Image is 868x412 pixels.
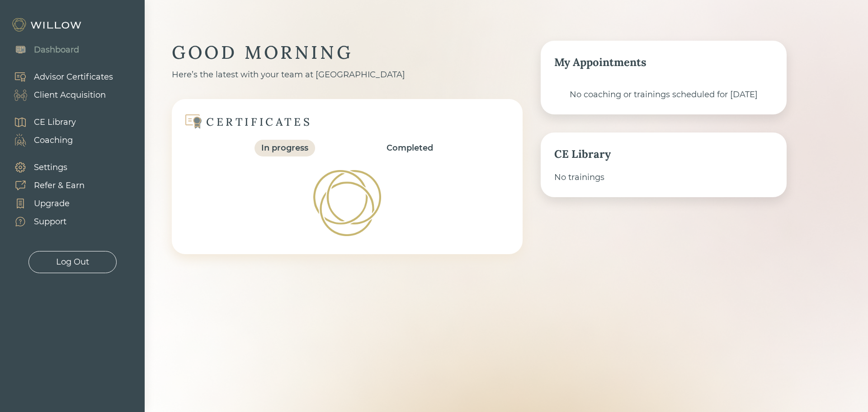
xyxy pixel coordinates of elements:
a: Dashboard [5,41,79,59]
div: CERTIFICATES [206,115,312,129]
div: Support [34,216,66,228]
div: GOOD MORNING [172,41,523,64]
div: Upgrade [34,198,70,210]
div: Log Out [56,256,89,268]
div: No trainings [554,171,773,184]
div: Client Acquisition [34,89,106,101]
div: My Appointments [554,54,773,71]
a: Refer & Earn [5,176,85,194]
img: Loading! [312,169,382,237]
div: Settings [34,161,67,174]
div: Refer & Earn [34,180,85,192]
div: CE Library [554,146,773,162]
a: Settings [5,158,85,176]
div: Dashboard [34,44,79,56]
a: Client Acquisition [5,86,113,104]
div: Here’s the latest with your team at [GEOGRAPHIC_DATA] [172,69,523,81]
div: Advisor Certificates [34,71,113,83]
div: CE Library [34,116,76,128]
a: CE Library [5,113,76,131]
img: Willow [11,18,84,32]
a: Advisor Certificates [5,68,113,86]
div: No coaching or trainings scheduled for [DATE] [554,89,773,101]
div: Coaching [34,134,73,147]
div: Completed [387,142,433,154]
a: Coaching [5,131,76,149]
div: In progress [261,142,308,154]
a: Upgrade [5,194,85,213]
